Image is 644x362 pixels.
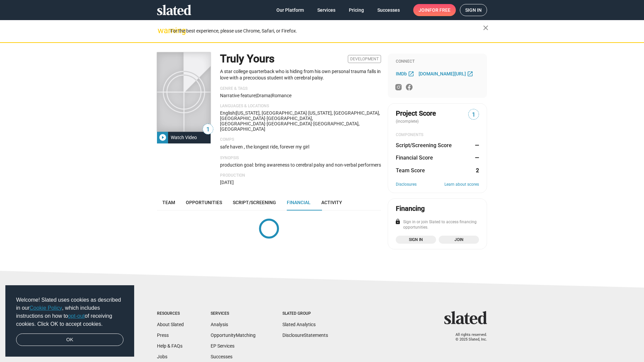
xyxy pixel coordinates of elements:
[396,132,479,138] div: COMPONENTS
[168,131,200,143] div: Watch Video
[396,182,417,187] a: Disclosures
[180,194,227,210] a: Opportunities
[211,354,232,359] a: Successes
[220,68,381,81] p: A star college quarterback who is hiding from his own personal trauma falls in love with a precoc...
[220,121,360,132] span: [GEOGRAPHIC_DATA], [GEOGRAPHIC_DATA]
[211,333,256,338] a: OpportunityMatching
[157,194,180,210] a: Team
[348,55,381,63] span: Development
[460,4,487,16] a: Sign in
[396,71,407,76] span: IMDb
[282,322,316,327] a: Slated Analytics
[467,70,473,77] mat-icon: open_in_new
[396,70,416,78] a: IMDb
[271,93,272,98] span: |
[281,194,316,210] a: Financial
[265,121,267,126] span: ·
[316,194,347,210] a: Activity
[413,4,456,16] a: Joinfor free
[396,167,425,174] dt: Team Score
[396,142,452,149] dt: Script/Screening Score
[396,220,479,230] div: Sign in or join Slated to access financing opportunities.
[396,204,425,213] div: Financing
[220,52,274,66] h1: Truly Yours
[321,200,342,205] span: Activity
[157,343,182,349] a: Help & FAQs
[235,110,236,116] span: |
[220,173,381,178] p: Production
[16,334,123,346] a: dismiss cookie message
[473,142,479,149] dd: —
[162,200,175,205] span: Team
[257,93,271,98] span: Drama
[220,86,381,92] p: Genre & Tags
[395,219,401,225] mat-icon: lock
[236,110,307,116] span: [US_STATE], [GEOGRAPHIC_DATA]
[282,311,328,316] div: Slated Group
[312,4,341,16] a: Services
[5,285,134,357] div: cookieconsent
[220,180,234,185] span: [DATE]
[30,305,62,311] a: Cookie Policy
[282,333,328,338] a: DisclosureStatements
[265,116,267,121] span: ·
[396,119,420,124] span: (incomplete)
[220,137,381,142] p: Comps
[473,167,479,174] dd: 2
[396,59,479,64] div: Connect
[469,110,479,119] span: 1
[170,26,483,36] div: For the best experience, please use Chrome, Safari, or Firefox.
[419,71,466,76] span: [DOMAIN_NAME][URL]
[157,354,167,359] a: Jobs
[220,156,381,161] p: Synopsis
[448,333,487,342] p: All rights reserved. © 2025 Slated, Inc.
[465,4,482,16] span: Sign in
[419,70,475,78] a: [DOMAIN_NAME][URL]
[444,182,479,187] a: Learn about scores
[276,4,304,16] span: Our Platform
[396,109,436,118] span: Project Score
[211,322,228,327] a: Analysis
[396,154,433,161] dt: Financial Score
[220,110,380,121] span: [US_STATE], [GEOGRAPHIC_DATA], [GEOGRAPHIC_DATA]
[312,121,313,126] span: ·
[16,296,123,328] span: Welcome! Slated uses cookies as described in our , which includes instructions on how to of recei...
[211,311,256,316] div: Services
[267,121,312,126] span: [GEOGRAPHIC_DATA]
[157,311,184,316] div: Resources
[157,322,184,327] a: About Slated
[203,125,213,134] span: 1
[287,200,311,205] span: Financial
[158,26,166,35] mat-icon: warning
[271,4,309,16] a: Our Platform
[227,194,281,210] a: Script/Screening
[372,4,405,16] a: Successes
[400,236,432,243] span: Sign in
[233,200,276,205] span: Script/Screening
[443,236,475,243] span: Join
[159,133,167,141] mat-icon: play_circle_filled
[157,333,169,338] a: Press
[317,4,335,16] span: Services
[220,162,381,168] span: production goal: bring awareness to cerebral palsy and non-verbal performers
[220,116,313,126] span: [GEOGRAPHIC_DATA], [GEOGRAPHIC_DATA]
[343,4,369,16] a: Pricing
[256,93,257,98] span: |
[439,236,479,244] a: Join
[429,4,450,16] span: for free
[157,131,211,143] button: Watch Video
[186,200,222,205] span: Opportunities
[68,313,85,319] a: opt-out
[482,24,490,32] mat-icon: close
[419,4,450,16] span: Join
[220,93,256,98] span: Narrative feature
[473,154,479,161] dd: —
[220,144,381,150] p: safe haven , the longest ride, forever my girl
[220,104,381,109] p: Languages & Locations
[211,343,234,349] a: EP Services
[377,4,400,16] span: Successes
[396,236,436,244] a: Sign in
[408,70,414,77] mat-icon: open_in_new
[272,93,291,98] span: Romance
[220,110,235,116] span: English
